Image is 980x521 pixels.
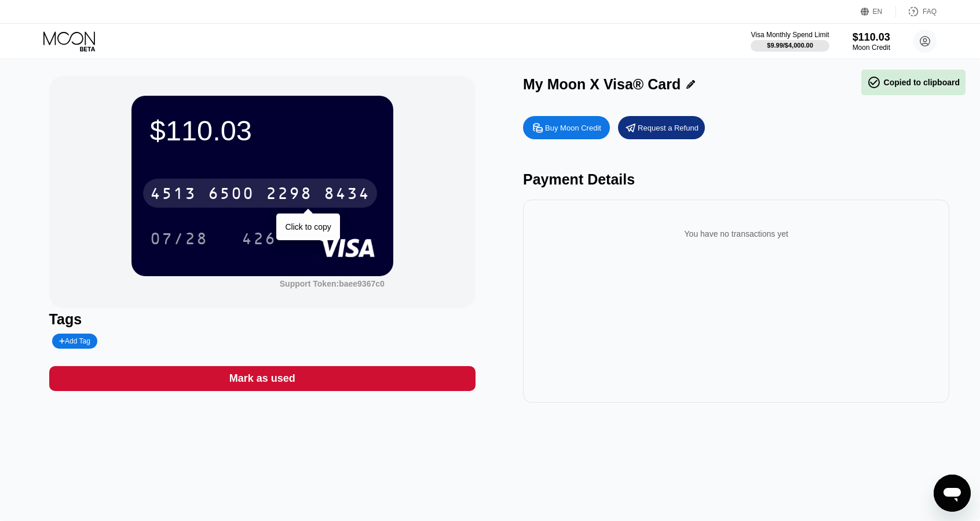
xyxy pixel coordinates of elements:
div: 426 [233,224,285,253]
div: My Moon X Visa® Card [523,76,681,93]
div: 4513650022988434 [143,179,377,208]
div: Moon Credit [853,44,890,52]
div: Add Tag [52,334,97,349]
iframe: Кнопка запуска окна обмена сообщениями [934,475,971,512]
div: FAQ [923,8,937,16]
div: 8434 [324,186,370,204]
div: Buy Moon Credit [545,123,601,133]
div: 426 [242,231,276,249]
div: 2298 [266,186,312,204]
div: Support Token: baee9367c0 [280,279,385,288]
div: Tags [49,311,476,328]
div: Visa Monthly Spend Limit [751,31,829,39]
div: Add Tag [59,337,90,345]
div: 6500 [208,186,254,204]
div: Support Token:baee9367c0 [280,279,385,288]
div: Visa Monthly Spend Limit$9.99/$4,000.00 [751,31,829,52]
div: Click to copy [285,222,331,231]
div: $110.03 [150,114,375,147]
div: $9.99 / $4,000.00 [767,42,813,49]
div: Buy Moon Credit [523,116,610,139]
div: You have no transactions yet [532,218,940,250]
span:  [867,75,881,89]
div: 4513 [150,186,196,204]
div: FAQ [896,6,937,17]
div: 07/28 [150,231,208,249]
div: 07/28 [141,224,217,253]
div: $110.03 [853,31,890,44]
div: EN [861,6,896,17]
div: $110.03Moon Credit [853,31,890,52]
div: EN [873,8,883,16]
div: Mark as used [229,372,295,385]
div: Payment Details [523,171,949,188]
div: Copied to clipboard [867,75,960,89]
div: Request a Refund [618,116,705,139]
div: Request a Refund [638,123,699,133]
div: Mark as used [49,366,476,391]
